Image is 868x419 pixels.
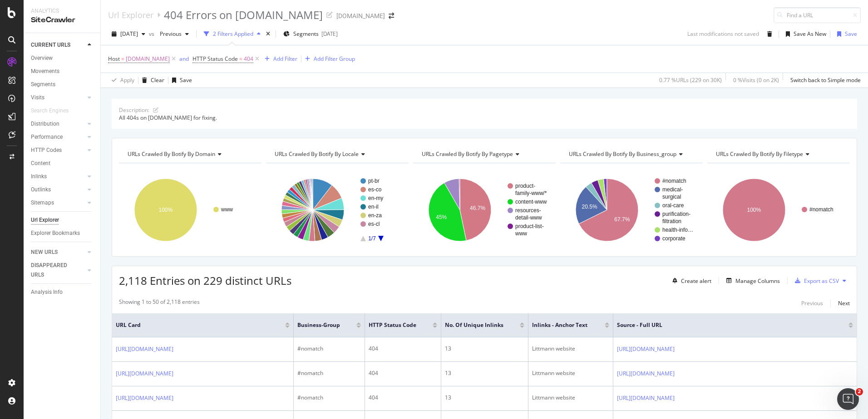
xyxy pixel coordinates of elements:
[31,119,85,129] a: Distribution
[368,186,382,193] text: es-co
[470,205,485,211] text: 46.7%
[31,287,94,297] a: Analysis Info
[707,171,848,249] svg: A chart.
[714,147,842,161] h4: URLs Crawled By Botify By filetype
[179,54,189,63] button: and
[31,132,85,142] a: Performance
[280,27,341,41] button: Segments[DATE]
[119,171,260,249] svg: A chart.
[31,248,58,257] div: NEW URLS
[108,55,120,63] span: Host
[716,150,803,158] span: URLs Crawled By Botify By filetype
[321,30,338,38] div: [DATE]
[116,394,173,403] a: [URL][DOMAIN_NAME]
[662,218,681,224] text: filtration
[31,198,85,208] a: Sitemaps
[567,147,695,161] h4: URLs Crawled By Botify By business_group
[138,73,164,88] button: Clear
[515,190,547,196] text: family-www/*
[662,211,690,217] text: purification-
[126,53,170,65] span: [DOMAIN_NAME]
[120,76,134,84] div: Apply
[662,178,686,184] text: #nomatch
[617,321,835,329] span: Source - Full URL
[266,171,407,249] svg: A chart.
[128,150,215,158] span: URLs Crawled By Botify By domain
[856,388,863,395] span: 2
[368,235,376,242] text: 1/7
[31,172,47,181] div: Inlinks
[445,321,506,329] span: No. of Unique Inlinks
[126,147,253,161] h4: URLs Crawled By Botify By domain
[662,227,693,233] text: health-info…
[151,76,164,84] div: Clear
[445,369,524,377] div: 13
[422,150,513,158] span: URLs Crawled By Botify By pagetype
[119,273,291,288] span: 2,118 Entries on 229 distinct URLs
[368,212,382,219] text: en-za
[662,186,683,193] text: medical-
[369,394,437,402] div: 404
[837,388,859,410] iframe: Intercom live chat
[31,215,59,225] div: Url Explorer
[31,106,78,116] a: Search Engines
[723,275,780,286] button: Manage Columns
[31,54,53,63] div: Overview
[662,202,684,209] text: oral-care
[794,30,826,38] div: Save As New
[436,214,447,220] text: 45%
[733,76,779,84] div: 0 % Visits ( 0 on 2K )
[31,15,93,25] div: SiteCrawler
[119,298,200,309] div: Showing 1 to 50 of 2,118 entries
[120,30,138,38] span: 2025 Sep. 15th
[31,229,94,238] a: Explorer Bookmarks
[617,345,675,354] a: [URL][DOMAIN_NAME]
[31,159,94,168] a: Content
[747,207,761,213] text: 100%
[787,73,861,88] button: Switch back to Simple mode
[31,80,94,89] a: Segments
[445,345,524,353] div: 13
[221,206,233,213] text: www
[368,221,380,227] text: es-cl
[681,277,711,285] div: Create alert
[31,80,55,89] div: Segments
[156,30,182,38] span: Previous
[156,27,192,41] button: Previous
[116,321,283,329] span: URL Card
[116,345,173,354] a: [URL][DOMAIN_NAME]
[164,7,323,23] div: 404 Errors on [DOMAIN_NAME]
[31,7,93,15] div: Analytics
[532,321,591,329] span: Inlinks - Anchor Text
[179,55,189,63] div: and
[532,345,609,353] div: Littmann website
[31,54,94,63] a: Overview
[31,185,85,195] a: Outlinks
[532,369,609,377] div: Littmann website
[31,106,69,116] div: Search Engines
[213,30,253,38] div: 2 Filters Applied
[31,185,51,195] div: Outlinks
[180,76,192,84] div: Save
[614,216,630,223] text: 67.7%
[31,159,50,168] div: Content
[273,55,297,63] div: Add Filter
[515,199,547,205] text: content-www
[368,204,379,210] text: en-il
[569,150,676,158] span: URLs Crawled By Botify By business_group
[297,321,343,329] span: business-group
[662,194,681,200] text: surgical
[31,229,80,238] div: Explorer Bookmarks
[119,114,850,122] div: All 404s on [DOMAIN_NAME] for fixing.
[149,30,156,38] span: vs
[108,10,153,20] div: Url Explorer
[31,172,85,181] a: Inlinks
[735,277,780,285] div: Manage Columns
[560,171,701,249] svg: A chart.
[515,230,527,237] text: www
[801,298,823,309] button: Previous
[301,54,355,64] button: Add Filter Group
